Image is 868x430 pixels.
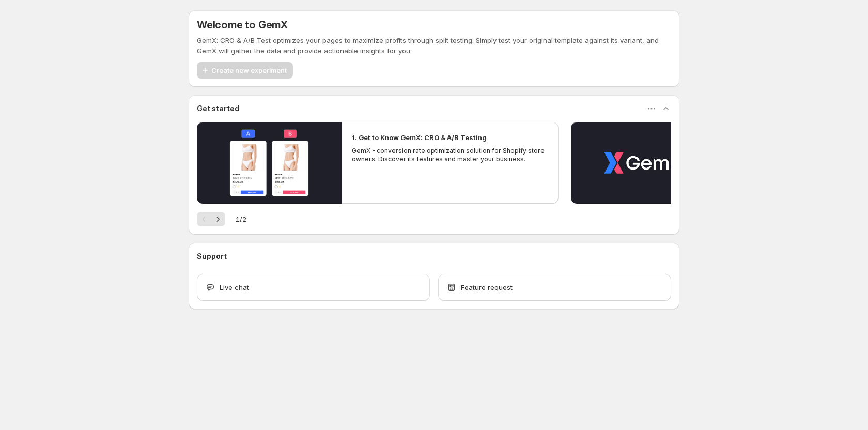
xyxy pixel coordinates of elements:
button: Play video [571,122,716,204]
button: Play video [197,122,342,204]
button: Next [211,212,225,226]
span: Feature request [461,282,513,293]
span: 1 / 2 [236,214,246,224]
h3: Get started [197,103,239,114]
nav: Pagination [197,212,225,226]
h3: Support [197,251,227,262]
h5: Welcome to GemX [197,19,288,31]
p: GemX: CRO & A/B Test optimizes your pages to maximize profits through split testing. Simply test ... [197,35,671,56]
span: Live chat [220,282,249,293]
h2: 1. Get to Know GemX: CRO & A/B Testing [352,132,487,143]
p: GemX - conversion rate optimization solution for Shopify store owners. Discover its features and ... [352,147,548,163]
